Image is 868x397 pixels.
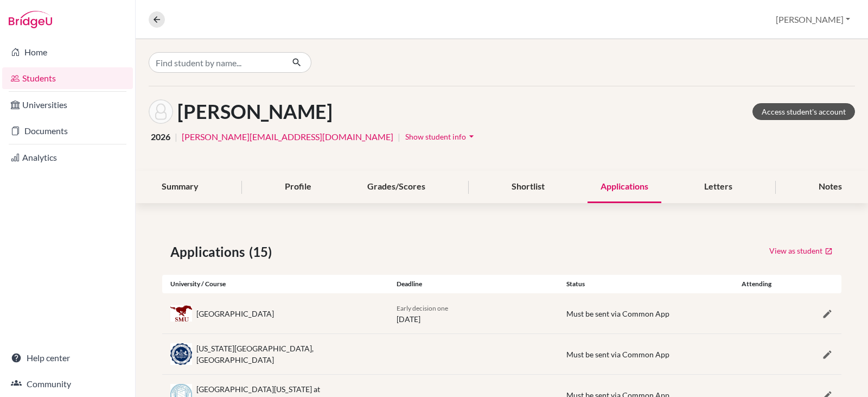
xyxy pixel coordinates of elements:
span: Must be sent via Common App [566,309,669,318]
span: Early decision one [397,304,448,312]
a: [PERSON_NAME][EMAIL_ADDRESS][DOMAIN_NAME] [182,130,393,143]
div: Shortlist [499,171,558,203]
span: Must be sent via Common App [566,350,669,359]
div: Summary [149,171,212,203]
a: View as student [769,242,833,259]
div: [DATE] [388,302,558,325]
a: Students [2,67,133,89]
a: Home [2,41,133,63]
div: Notes [806,171,855,203]
span: Show student info [405,132,466,141]
a: Analytics [2,147,133,168]
a: Help center [2,347,133,369]
a: Universities [2,94,133,116]
div: Status [558,279,728,289]
div: [GEOGRAPHIC_DATA] [196,308,274,319]
a: Documents [2,120,133,142]
div: [US_STATE][GEOGRAPHIC_DATA], [GEOGRAPHIC_DATA] [196,343,380,366]
i: arrow_drop_down [466,131,477,142]
div: University / Course [162,279,388,289]
img: Bridge-U [9,11,52,28]
div: Grades/Scores [354,171,438,203]
div: Applications [588,171,661,203]
span: | [398,130,400,143]
span: (15) [249,242,276,262]
img: us_psu_5q2awepp.jpeg [170,343,192,364]
a: Access student's account [752,103,855,120]
div: Letters [691,171,745,203]
img: us_smu_5h5vylsb.jpeg [170,305,192,322]
div: Deadline [388,279,558,289]
span: Applications [170,242,249,262]
h1: [PERSON_NAME] [177,100,333,123]
a: Community [2,373,133,395]
span: 2026 [151,130,170,143]
img: Ivana Membreño Rodriguez 's avatar [149,99,173,124]
button: Show student infoarrow_drop_down [405,128,477,145]
div: Profile [272,171,324,203]
div: Attending [728,279,784,289]
input: Find student by name... [149,52,283,73]
button: [PERSON_NAME] [771,9,855,30]
span: | [175,130,177,143]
